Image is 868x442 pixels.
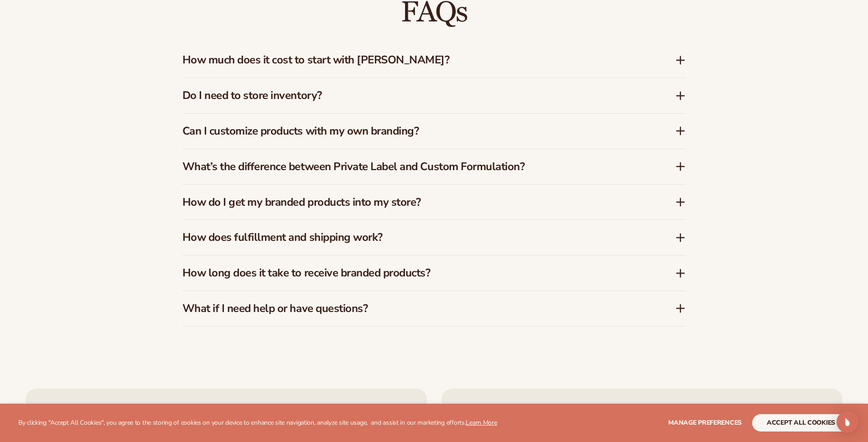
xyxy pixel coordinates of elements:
button: Manage preferences [668,414,742,432]
h3: How do I get my branded products into my store? [182,196,648,209]
h3: What if I need help or have questions? [182,302,648,315]
p: By clicking "Accept All Cookies", you agree to the storing of cookies on your device to enhance s... [18,419,497,427]
h3: Can I customize products with my own branding? [182,125,648,138]
a: Learn More [466,418,497,427]
button: accept all cookies [752,414,850,432]
div: Open Intercom Messenger [837,411,858,433]
span: Manage preferences [668,418,742,427]
h3: Do I need to store inventory? [182,89,648,102]
h3: What’s the difference between Private Label and Custom Formulation? [182,160,648,173]
h3: How much does it cost to start with [PERSON_NAME]? [182,53,648,67]
h3: How does fulfillment and shipping work? [182,231,648,244]
h3: How long does it take to receive branded products? [182,266,648,280]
